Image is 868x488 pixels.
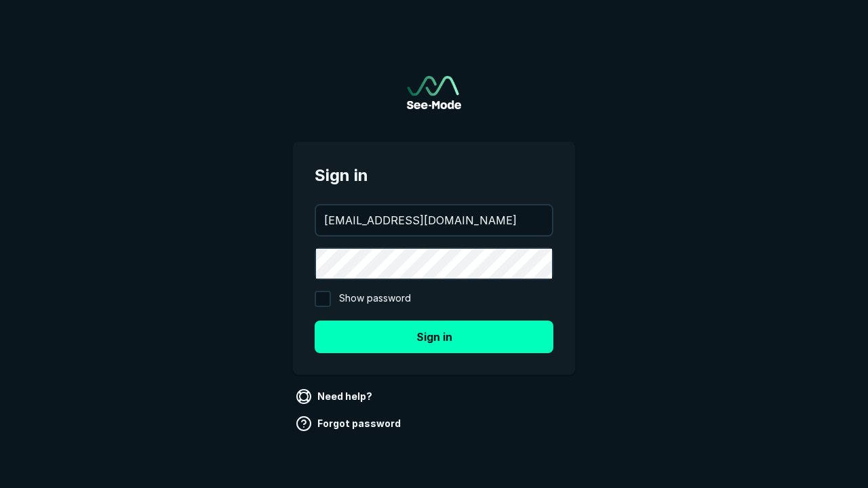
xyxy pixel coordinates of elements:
[315,321,553,353] button: Sign in
[315,163,553,188] span: Sign in
[293,413,406,434] a: Forgot password
[339,291,411,307] span: Show password
[293,386,378,407] a: Need help?
[407,76,461,109] img: See-Mode Logo
[316,205,552,235] input: your@email.com
[407,76,461,109] a: Go to sign in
